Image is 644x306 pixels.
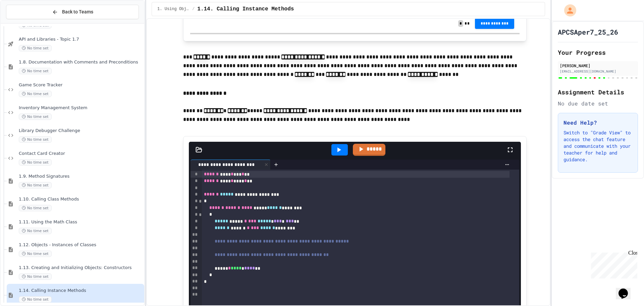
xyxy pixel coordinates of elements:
span: No time set [19,273,52,280]
p: Switch to "Grade View" to access the chat feature and communicate with your teacher for help and ... [563,129,632,163]
span: 1.8. Documentation with Comments and Preconditions [19,59,143,65]
div: [PERSON_NAME] [560,62,636,69]
span: 1.9. Method Signatures [19,174,143,179]
span: No time set [19,91,52,97]
span: No time set [19,114,52,120]
div: No due date set [558,99,638,107]
span: 1.10. Calling Class Methods [19,196,143,202]
button: Back to Teams [6,5,139,19]
span: No time set [19,182,52,188]
span: No time set [19,45,52,51]
span: No time set [19,296,52,303]
div: My Account [557,3,578,18]
span: No time set [19,159,52,166]
span: API and Libraries - Topic 1.7 [19,37,143,42]
h3: Need Help? [563,119,632,127]
span: No time set [19,251,52,257]
span: / [192,6,195,12]
span: 1.12. Objects - Instances of Classes [19,242,143,248]
h1: APCSAper7_25_26 [558,27,618,37]
span: 1.14. Calling Instance Methods [197,5,294,13]
span: No time set [19,228,52,234]
span: No time set [19,205,52,211]
div: [EMAIL_ADDRESS][DOMAIN_NAME] [560,69,636,74]
span: 1.13. Creating and Initializing Objects: Constructors [19,265,143,271]
span: Back to Teams [62,8,93,15]
span: 1.11. Using the Math Class [19,219,143,225]
span: 1. Using Objects and Methods [157,6,190,12]
span: Library Debugger Challenge [19,128,143,134]
iframe: chat widget [616,279,637,299]
span: 1.14. Calling Instance Methods [19,288,143,294]
span: Contact Card Creator [19,151,143,157]
span: No time set [19,68,52,74]
span: Game Score Tracker [19,82,143,88]
div: Chat with us now!Close [3,3,46,43]
span: No time set [19,136,52,143]
span: Inventory Management System [19,105,143,111]
h2: Assignment Details [558,87,638,97]
iframe: chat widget [588,250,637,278]
h2: Your Progress [558,48,638,57]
